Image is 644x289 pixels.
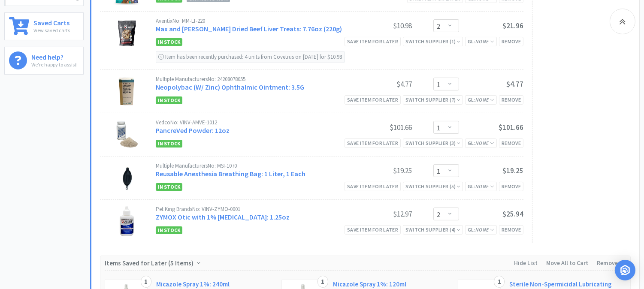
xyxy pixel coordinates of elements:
[475,96,489,103] i: None
[405,182,460,190] div: Switch Supplier ( 5 )
[499,95,523,104] div: Remove
[348,79,412,89] div: $4.77
[405,37,460,45] div: Switch Supplier ( 1 )
[345,225,401,234] div: Save item for later
[317,276,328,288] div: 1
[348,122,412,132] div: $101.66
[156,183,182,191] span: In Stock
[333,280,406,289] a: Micazole Spray 1%: 120ml
[499,123,523,132] span: $101.66
[156,51,345,63] div: Item has been recently purchased: 4 units from Covetrus on [DATE] for $10.98
[468,226,494,233] span: GL:
[156,280,230,289] a: Micazole Spray 1%: 240ml
[170,259,191,267] span: 5 Items
[345,95,401,104] div: Save item for later
[106,163,148,193] img: 4b8ec0cea48045f9bdb01121e0d20344_492937.png
[502,209,523,219] span: $25.94
[33,17,70,26] h6: Saved Carts
[156,38,182,46] span: In Stock
[156,206,348,212] div: Pet King Brands No: VINV-ZYMO-0001
[475,183,489,190] i: None
[502,21,523,30] span: $21.96
[112,18,142,48] img: 5ef1a1c0f6924c64b5042b9d2bb47f9d_545231.png
[499,37,523,46] div: Remove
[156,163,348,169] div: Multiple Manufacturers No: MSI-1070
[156,96,182,104] span: In Stock
[502,166,523,175] span: $19.25
[499,225,523,234] div: Remove
[468,140,494,146] span: GL:
[475,140,489,146] i: None
[345,37,401,46] div: Save item for later
[105,259,196,267] span: Items Saved for Later ( )
[141,276,151,288] div: 1
[156,226,182,234] span: In Stock
[475,38,489,45] i: None
[348,21,412,31] div: $10.98
[405,139,460,147] div: Switch Supplier ( 3 )
[33,26,70,34] p: View saved carts
[120,206,134,236] img: 74bc0d5607834175a5fd6d230464f6a0_29367.png
[615,260,635,280] div: Open Intercom Messenger
[156,83,304,91] a: Neopolybac (W/ Zinc) Ophthalmic Ointment: 3.5G
[115,120,139,150] img: 5153511c23fd4a47a2eefd9bff37a137_231928.png
[494,276,505,288] div: 1
[348,166,412,176] div: $19.25
[115,76,139,106] img: ede8558b048140fca1bc75b0c3281370_487476.png
[499,182,523,191] div: Remove
[468,96,494,103] span: GL:
[4,12,84,40] a: Saved CartsView saved carts
[345,138,401,148] div: Save item for later
[468,183,494,190] span: GL:
[156,18,348,24] div: Aventix No: MM-LT-220
[156,24,342,33] a: Max and [PERSON_NAME] Dried Beef Liver Treats: 7.76oz (220g)
[156,120,348,125] div: Vedco No: VINV-AMVE-1012
[468,38,494,45] span: GL:
[405,96,460,104] div: Switch Supplier ( 7 )
[506,79,523,89] span: $4.77
[31,60,78,69] p: We're happy to assist!
[156,169,305,178] a: Reusable Anesthesia Breathing Bag: 1 Liter, 1 Each
[514,259,538,267] span: Hide List
[546,259,588,267] span: Move All to Cart
[156,213,290,221] a: ZYMOX Otic with 1% [MEDICAL_DATA]: 1.25oz
[31,51,78,60] h6: Need help?
[405,226,460,234] div: Switch Supplier ( 4 )
[156,140,182,148] span: In Stock
[348,209,412,219] div: $12.97
[597,259,626,267] span: Remove All
[475,226,489,233] i: None
[345,182,401,191] div: Save item for later
[499,138,523,148] div: Remove
[156,126,230,135] a: PancreVed Powder: 12oz
[156,76,348,82] div: Multiple Manufacturers No: 24208078055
